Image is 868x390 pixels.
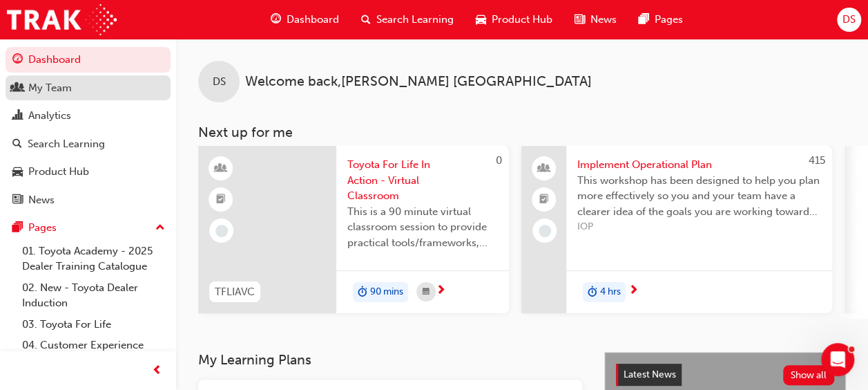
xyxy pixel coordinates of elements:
div: Search Learning [28,136,105,152]
span: DS [842,12,856,28]
div: News [28,192,55,208]
span: Pages [655,12,683,28]
span: News [590,12,617,28]
span: learningResourceType_INSTRUCTOR_LED-icon [216,160,226,178]
a: 03. Toyota For Life [17,314,171,335]
span: pages-icon [639,11,649,28]
span: search-icon [12,138,22,151]
a: 01. Toyota Academy - 2025 Dealer Training Catalogue [17,241,171,277]
button: DashboardMy TeamAnalyticsSearch LearningProduct HubNews [6,44,171,215]
a: guage-iconDashboard [260,6,350,34]
span: learningRecordVerb_NONE-icon [539,225,551,237]
span: pages-icon [12,222,23,234]
span: news-icon [575,11,585,28]
span: chart-icon [12,110,23,122]
a: search-iconSearch Learning [350,6,465,34]
div: Product Hub [28,164,89,180]
button: DS [837,8,861,32]
h3: Next up for me [176,124,868,140]
a: pages-iconPages [628,6,694,34]
div: Analytics [28,108,71,124]
span: TFLIAVC [215,284,255,300]
span: up-icon [155,219,165,237]
span: booktick-icon [539,191,549,209]
span: Product Hub [492,12,552,28]
span: 90 mins [370,284,403,300]
span: 4 hrs [600,284,621,300]
a: 04. Customer Experience [17,335,171,356]
button: Pages [6,215,171,241]
span: This workshop has been designed to help you plan more effectively so you and your team have a cle... [577,173,821,220]
h3: My Learning Plans [198,352,582,368]
span: learningRecordVerb_NONE-icon [215,225,228,237]
span: DS [213,74,226,90]
a: Search Learning [6,131,171,157]
a: News [6,187,171,213]
a: Product Hub [6,159,171,185]
a: Analytics [6,103,171,129]
a: 415Implement Operational PlanThis workshop has been designed to help you plan more effectively so... [521,146,832,313]
span: calendar-icon [423,284,430,301]
img: Trak [7,4,117,35]
div: Pages [28,220,57,236]
span: duration-icon [358,284,367,301]
a: Latest NewsShow all [616,364,834,386]
span: Implement Operational Plan [577,157,821,173]
a: 02. New - Toyota Dealer Induction [17,277,171,314]
span: Toyota For Life In Action - Virtual Classroom [347,157,498,204]
span: Latest News [624,369,676,380]
span: car-icon [12,166,23,178]
a: news-iconNews [563,6,628,34]
span: car-icon [476,11,486,28]
span: news-icon [12,194,23,207]
button: Show all [783,365,835,385]
span: Welcome back , [PERSON_NAME] [GEOGRAPHIC_DATA] [245,74,592,90]
div: My Team [28,80,72,96]
a: Dashboard [6,47,171,73]
span: 415 [809,154,825,167]
span: Dashboard [287,12,339,28]
span: search-icon [361,11,371,28]
span: guage-icon [271,11,281,28]
span: people-icon [12,82,23,95]
span: IOP [577,219,821,235]
a: My Team [6,75,171,101]
span: duration-icon [588,284,597,301]
span: people-icon [539,160,549,178]
span: guage-icon [12,54,23,66]
span: Search Learning [376,12,454,28]
span: next-icon [436,285,446,297]
span: This is a 90 minute virtual classroom session to provide practical tools/frameworks, behaviours a... [347,204,498,251]
span: booktick-icon [216,191,226,209]
a: 0TFLIAVCToyota For Life In Action - Virtual ClassroomThis is a 90 minute virtual classroom sessio... [198,146,509,313]
span: 0 [496,154,502,167]
span: prev-icon [152,362,162,380]
span: next-icon [628,285,639,297]
iframe: Intercom live chat [821,343,854,376]
a: car-iconProduct Hub [465,6,563,34]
